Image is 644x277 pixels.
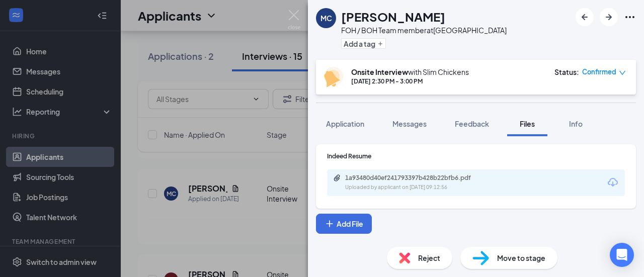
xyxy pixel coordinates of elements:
div: Uploaded by applicant on [DATE] 09:12:56 [345,183,496,192]
span: Application [326,119,364,128]
svg: Plus [325,219,335,229]
button: ArrowRight [600,8,618,26]
svg: Ellipses [624,11,636,23]
button: ArrowLeftNew [576,8,594,26]
span: Confirmed [582,67,616,77]
b: Onsite Interview [351,67,408,76]
span: Reject [418,252,440,263]
div: [DATE] 2:30 PM - 3:00 PM [351,77,469,85]
div: 1a93480d40ef241793397b428b22bfb6.pdf [345,174,486,182]
svg: Paperclip [333,174,341,182]
svg: ArrowRight [603,11,615,23]
button: Add FilePlus [316,214,372,234]
span: Info [569,119,583,128]
div: Status : [554,67,579,77]
svg: Download [607,176,619,189]
div: Open Intercom Messenger [610,243,634,267]
svg: ArrowLeftNew [579,11,591,23]
a: Paperclip1a93480d40ef241793397b428b22bfb6.pdfUploaded by applicant on [DATE] 09:12:56 [333,174,496,192]
div: with Slim Chickens [351,67,469,77]
h1: [PERSON_NAME] [341,8,445,25]
span: down [619,69,626,76]
svg: Plus [377,41,383,47]
span: Feedback [455,119,489,128]
div: FOH / BOH Team member at [GEOGRAPHIC_DATA] [341,25,507,35]
span: Files [520,119,535,128]
div: Indeed Resume [327,152,625,160]
button: PlusAdd a tag [341,38,386,49]
span: Messages [392,119,427,128]
div: MC [320,13,332,23]
span: Move to stage [497,252,545,263]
